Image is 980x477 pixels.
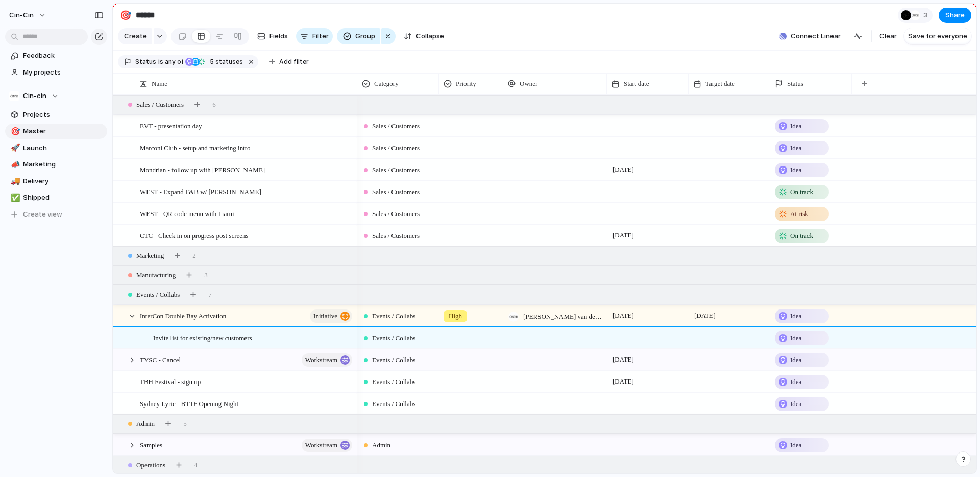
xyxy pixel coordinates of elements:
span: workstream [305,353,337,367]
span: Shipped [23,193,104,203]
span: Idea [790,355,801,365]
button: Create view [5,207,107,222]
button: Collapse [400,28,448,44]
span: Sales / Customers [372,187,420,197]
span: Events / Collabs [372,399,415,409]
span: Connect Linear [791,31,841,41]
button: workstream [302,439,352,452]
span: EVT - presentation day [140,120,202,131]
div: 📣Marketing [5,157,107,172]
span: Idea [790,440,801,450]
span: any of [163,57,183,66]
span: Launch [23,143,104,153]
span: Idea [790,377,801,387]
span: [DATE] [610,353,636,366]
button: Create [118,28,152,44]
span: 2 [192,251,196,261]
span: On track [790,187,813,197]
span: Sales / Customers [372,231,420,241]
button: Fields [253,28,292,44]
a: 🎯Master [5,124,107,139]
span: Create view [23,209,62,220]
span: [DATE] [610,229,636,242]
button: 🚀 [9,143,19,153]
button: cin-cin [5,7,52,23]
span: Category [374,79,399,89]
button: Connect Linear [775,29,845,44]
a: Feedback [5,48,107,63]
span: Delivery [23,176,104,186]
span: Mondrian - follow up with [PERSON_NAME] [140,163,265,175]
a: My projects [5,65,107,80]
div: ✅ [11,192,18,204]
div: 🚀 [11,142,18,154]
span: Sales / Customers [372,121,420,131]
span: Create [124,31,147,41]
button: Clear [875,28,901,44]
span: Feedback [23,51,104,61]
button: Filter [296,28,333,44]
span: Owner [520,79,537,89]
span: Master [23,126,104,136]
span: 3 [923,10,930,20]
span: Marconi Club - setup and marketing intro [140,141,251,153]
span: Name [152,79,167,89]
span: statuses [207,57,243,66]
button: workstream [302,353,352,367]
span: Events / Collabs [372,355,415,365]
span: Start date [624,79,649,89]
span: Save for everyone [908,31,967,41]
span: Cin-cin [23,91,46,101]
div: 🎯 [120,8,131,22]
span: 6 [212,100,216,110]
span: Collapse [416,31,444,41]
span: Add filter [279,57,309,66]
span: Events / Collabs [372,377,415,387]
span: Filter [312,31,329,41]
span: Sales / Customers [372,209,420,219]
button: Cin-cin [5,88,107,104]
button: Save for everyone [904,28,971,44]
span: 3 [204,270,208,280]
span: Events / Collabs [136,290,180,300]
span: [DATE] [692,309,718,322]
a: 🚚Delivery [5,174,107,189]
span: Sales / Customers [372,143,420,153]
span: Status [135,57,156,66]
span: Samples [140,439,162,450]
span: Share [945,10,965,20]
a: Projects [5,107,107,123]
span: Target date [705,79,735,89]
button: Add filter [263,55,315,69]
span: Operations [136,460,165,470]
div: 🎯 [11,126,18,137]
span: initiative [313,309,337,323]
span: Sales / Customers [136,100,184,110]
span: Events / Collabs [372,311,415,321]
span: [DATE] [610,163,636,176]
button: Share [939,8,971,23]
a: 🚀Launch [5,140,107,156]
span: 5 [183,419,187,429]
span: TYSC - Cancel [140,353,181,365]
span: [DATE] [610,375,636,388]
span: Priority [456,79,476,89]
span: 5 [207,58,215,65]
span: InterCon Double Bay Activation [140,309,226,321]
span: WEST - Expand F&B w/ [PERSON_NAME] [140,185,261,197]
span: Sydney Lyric - BTTF Opening Night [140,397,238,409]
button: 📣 [9,159,19,170]
span: On track [790,231,813,241]
span: Idea [790,399,801,409]
span: [DATE] [610,309,636,322]
span: High [449,311,462,321]
div: 🚚 [11,175,18,187]
a: ✅Shipped [5,190,107,205]
span: Idea [790,165,801,175]
span: Admin [136,419,155,429]
span: Idea [790,333,801,343]
span: Admin [372,440,390,450]
span: Fields [269,31,288,41]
